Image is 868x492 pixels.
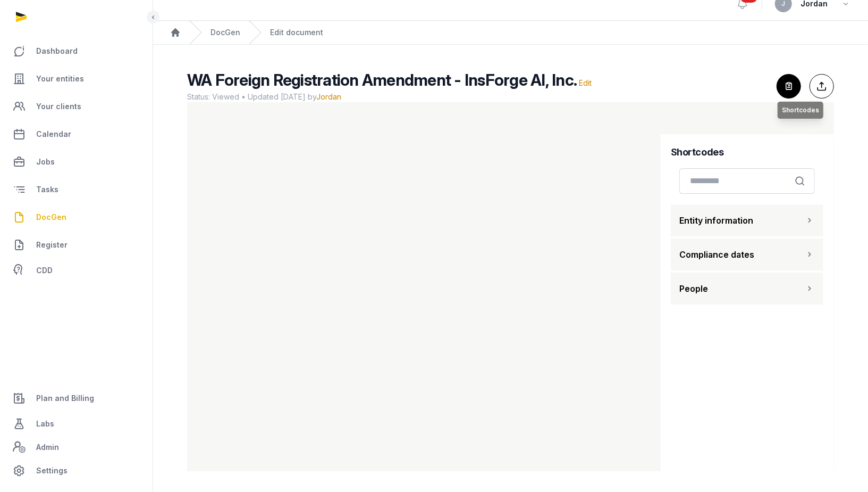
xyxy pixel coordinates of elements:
a: Tasks [9,177,144,202]
a: Plan and Billing [9,386,144,411]
a: Register [9,232,144,258]
span: CDD [36,264,53,277]
a: Settings [9,458,144,483]
span: People [679,282,708,295]
span: Labs [36,417,54,430]
a: Jobs [9,149,144,175]
span: Register [36,239,68,251]
a: Your clients [9,94,144,119]
span: Status: Viewed • Updated [DATE] by [187,92,768,102]
span: J [782,1,786,7]
span: Shortcodes [782,106,819,114]
span: Jordan [316,92,341,101]
h4: Shortcodes [671,145,823,160]
span: Calendar [36,128,71,141]
button: Entity information [671,204,823,236]
a: DocGen [9,204,144,230]
div: Edit document [270,27,323,38]
nav: Breadcrumb [153,21,868,45]
span: Edit [579,78,592,87]
a: DocGen [210,27,240,38]
button: Compliance dates [671,239,823,270]
a: Dashboard [9,38,144,64]
a: Admin [9,437,144,458]
span: Your clients [36,100,81,113]
a: Labs [9,411,144,437]
span: Admin [36,441,59,454]
span: Compliance dates [679,248,754,261]
button: People [671,273,823,305]
span: Entity information [679,214,753,227]
span: WA Foreign Registration Amendment - InsForge AI, Inc. [187,70,577,89]
span: Plan and Billing [36,392,94,405]
span: Jobs [36,155,55,168]
span: DocGen [36,211,66,224]
span: Settings [36,464,68,477]
span: Dashboard [36,45,78,58]
a: Your entities [9,66,144,92]
span: Your entities [36,72,84,85]
button: Shortcodes [777,74,801,99]
a: CDD [9,260,144,281]
a: Calendar [9,121,144,147]
span: Tasks [36,183,58,196]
